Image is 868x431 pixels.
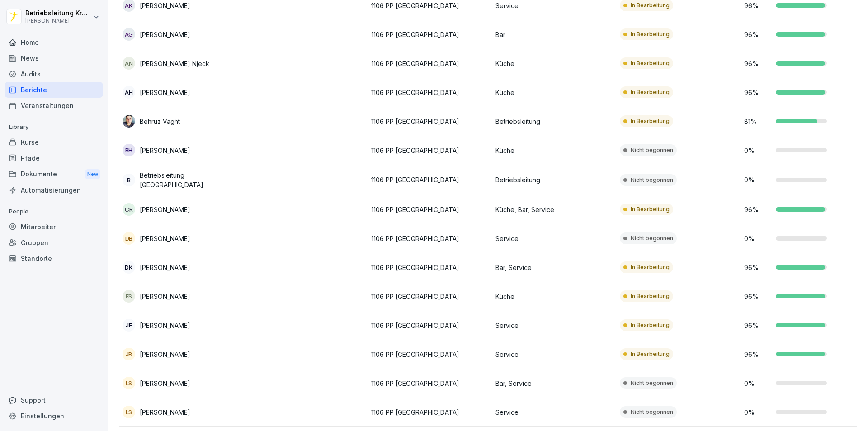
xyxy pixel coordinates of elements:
a: Automatisierungen [5,182,103,198]
p: Küche [495,292,613,301]
p: 1106 PP [GEOGRAPHIC_DATA] [371,379,488,388]
p: [PERSON_NAME] [140,30,190,39]
p: 1106 PP [GEOGRAPHIC_DATA] [371,321,488,330]
p: Service [495,321,613,330]
p: In Bearbeitung [631,59,670,67]
p: 0 % [744,379,771,388]
div: CR [123,203,135,216]
p: [PERSON_NAME] Njeck [140,59,209,68]
p: Betriebsleitung [495,117,613,126]
p: [PERSON_NAME] [140,292,190,301]
p: [PERSON_NAME] [140,321,190,330]
p: Bar [495,30,613,39]
p: Betriebsleitung Krefeld [25,9,91,17]
div: Home [5,34,103,50]
p: [PERSON_NAME] [25,18,91,24]
p: In Bearbeitung [631,1,670,9]
div: FS [123,290,135,303]
p: In Bearbeitung [631,350,670,358]
p: 96 % [744,350,771,359]
p: Behruz Vaght [140,117,180,126]
p: In Bearbeitung [631,292,670,300]
p: 1106 PP [GEOGRAPHIC_DATA] [371,117,488,126]
p: In Bearbeitung [631,117,670,125]
p: Küche [495,146,613,155]
p: 96 % [744,59,771,68]
p: 96 % [744,88,771,97]
p: 96 % [744,292,771,301]
p: Service [495,234,613,243]
p: [PERSON_NAME] [140,263,190,272]
p: Nicht begonnen [631,379,673,387]
p: [PERSON_NAME] [140,205,190,214]
p: Library [5,120,103,134]
p: Nicht begonnen [631,176,673,184]
div: AH [123,86,135,99]
div: LS [123,406,135,418]
div: DK [123,261,135,274]
p: Bar, Service [495,263,613,272]
a: Gruppen [5,235,103,251]
div: Support [5,392,103,408]
p: 96 % [744,30,771,39]
p: Service [495,407,613,417]
p: Betriebsleitung [GEOGRAPHIC_DATA] [140,171,240,189]
p: 1106 PP [GEOGRAPHIC_DATA] [371,407,488,417]
div: AN [123,57,135,70]
p: 1106 PP [GEOGRAPHIC_DATA] [371,205,488,214]
p: 96 % [744,1,771,10]
p: Service [495,350,613,359]
a: News [5,50,103,66]
div: DB [123,232,135,245]
p: [PERSON_NAME] [140,379,190,388]
div: Dokumente [5,166,103,183]
div: BH [123,144,135,156]
div: Berichte [5,82,103,98]
a: Mitarbeiter [5,219,103,235]
a: Audits [5,66,103,82]
p: 81 % [744,117,771,126]
p: In Bearbeitung [631,205,670,213]
a: Pfade [5,150,103,166]
p: 96 % [744,321,771,330]
img: msgvbhw1si99gg8qc0hz9cbw.png [123,115,135,128]
p: 1106 PP [GEOGRAPHIC_DATA] [371,59,488,68]
p: In Bearbeitung [631,30,670,38]
p: 0 % [744,407,771,417]
p: Nicht begonnen [631,146,673,154]
p: Küche [495,88,613,97]
div: New [85,169,100,180]
p: [PERSON_NAME] [140,1,190,10]
p: 1106 PP [GEOGRAPHIC_DATA] [371,88,488,97]
div: JF [123,319,135,332]
p: 0 % [744,234,771,243]
p: Bar, Service [495,379,613,388]
p: Küche, Bar, Service [495,205,613,214]
div: B [123,174,135,186]
p: 1106 PP [GEOGRAPHIC_DATA] [371,146,488,155]
p: 1106 PP [GEOGRAPHIC_DATA] [371,234,488,243]
p: [PERSON_NAME] [140,88,190,97]
p: In Bearbeitung [631,263,670,271]
a: Veranstaltungen [5,98,103,114]
div: JR [123,348,135,360]
p: In Bearbeitung [631,88,670,96]
p: 1106 PP [GEOGRAPHIC_DATA] [371,292,488,301]
p: Küche [495,59,613,68]
p: 0 % [744,146,771,155]
p: 1106 PP [GEOGRAPHIC_DATA] [371,350,488,359]
p: 1106 PP [GEOGRAPHIC_DATA] [371,1,488,10]
div: LS [123,377,135,389]
a: Kurse [5,134,103,150]
p: [PERSON_NAME] [140,234,190,243]
p: 1106 PP [GEOGRAPHIC_DATA] [371,175,488,185]
p: In Bearbeitung [631,321,670,329]
p: People [5,204,103,219]
p: 1106 PP [GEOGRAPHIC_DATA] [371,263,488,272]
